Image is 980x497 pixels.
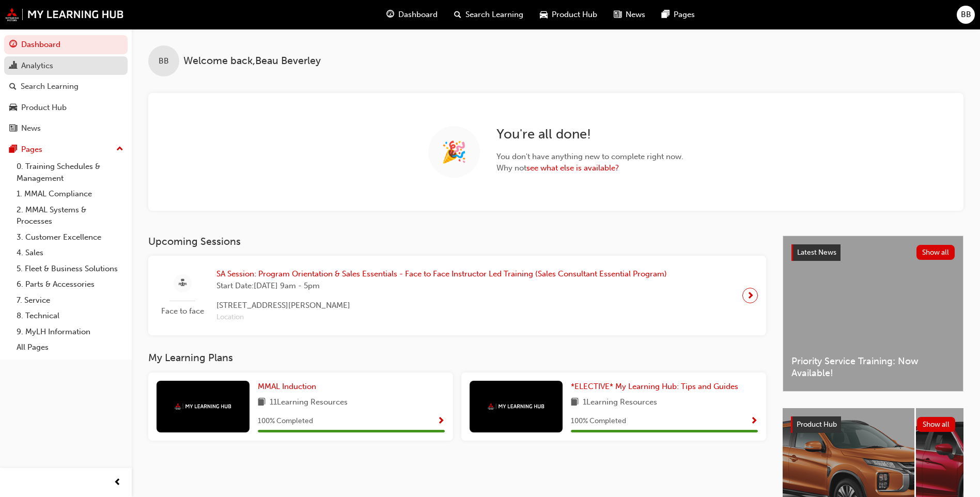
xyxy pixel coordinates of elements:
[662,8,670,21] span: pages-icon
[175,403,231,410] img: mmal
[783,236,963,392] a: Latest NewsShow allPriority Service Training: Now Available!
[12,159,128,186] a: 0. Training Schedules & Management
[437,417,445,426] span: Show Progress
[12,186,128,202] a: 1. MMAL Compliance
[552,9,597,21] span: Product Hub
[157,305,208,317] span: Face to face
[12,292,128,308] a: 7. Service
[654,4,703,25] a: pages-iconPages
[674,9,695,21] span: Pages
[4,77,128,96] a: Search Learning
[750,417,758,426] span: Show Progress
[791,244,955,261] a: Latest NewsShow all
[791,355,955,379] span: Priority Service Training: Now Available!
[532,4,605,25] a: car-iconProduct Hub
[791,416,955,433] a: Product HubShow all
[216,280,667,292] span: Start Date: [DATE] 9am - 5pm
[626,9,645,21] span: News
[21,60,53,72] div: Analytics
[9,145,17,154] span: pages-icon
[12,324,128,340] a: 9. MyLH Information
[12,308,128,324] a: 8. Technical
[4,140,128,159] button: Pages
[386,8,394,21] span: guage-icon
[5,8,124,21] img: mmal
[526,163,619,173] a: see what else is available?
[496,126,683,143] h2: You ' re all done!
[9,61,17,71] span: chart-icon
[270,396,348,409] span: 11 Learning Resources
[21,144,42,156] div: Pages
[4,35,128,54] a: Dashboard
[488,403,545,410] img: mmal
[583,396,657,409] span: 1 Learning Resources
[21,102,67,114] div: Product Hub
[465,9,523,21] span: Search Learning
[116,143,123,156] span: up-icon
[216,300,667,312] span: [STREET_ADDRESS][PERSON_NAME]
[4,56,128,75] a: Analytics
[4,98,128,117] a: Product Hub
[746,288,754,303] span: next-icon
[12,229,128,245] a: 3. Customer Excellence
[4,33,128,140] button: DashboardAnalyticsSearch LearningProduct HubNews
[216,268,667,280] span: SA Session: Program Orientation & Sales Essentials - Face to Face Instructor Led Training (Sales ...
[12,276,128,292] a: 6. Parts & Accessories
[540,8,548,21] span: car-icon
[571,396,579,409] span: book-icon
[797,420,837,429] span: Product Hub
[916,245,955,260] button: Show all
[216,312,667,323] span: Location
[957,6,975,24] button: BB
[9,124,17,133] span: news-icon
[571,381,742,393] a: *ELECTIVE* My Learning Hub: Tips and Guides
[437,415,445,428] button: Show Progress
[12,202,128,229] a: 2. MMAL Systems & Processes
[258,415,313,427] span: 100 % Completed
[159,55,169,67] span: BB
[21,122,41,134] div: News
[398,9,438,21] span: Dashboard
[148,352,766,364] h3: My Learning Plans
[4,119,128,138] a: News
[157,264,758,327] a: Face to faceSA Session: Program Orientation & Sales Essentials - Face to Face Instructor Led Trai...
[571,382,738,391] span: *ELECTIVE* My Learning Hub: Tips and Guides
[258,382,316,391] span: MMAL Induction
[9,40,17,50] span: guage-icon
[441,146,467,158] span: 🎉
[258,396,266,409] span: book-icon
[114,476,121,489] span: prev-icon
[454,8,461,21] span: search-icon
[378,4,446,25] a: guage-iconDashboard
[183,55,321,67] span: Welcome back , Beau Beverley
[496,151,683,163] span: You don ' t have anything new to complete right now.
[9,82,17,91] span: search-icon
[605,4,654,25] a: news-iconNews
[446,4,532,25] a: search-iconSearch Learning
[571,415,626,427] span: 100 % Completed
[12,261,128,277] a: 5. Fleet & Business Solutions
[496,162,683,174] span: Why not
[797,248,836,257] span: Latest News
[148,236,766,247] h3: Upcoming Sessions
[12,339,128,355] a: All Pages
[21,81,79,92] div: Search Learning
[961,9,971,21] span: BB
[750,415,758,428] button: Show Progress
[179,277,186,290] span: sessionType_FACE_TO_FACE-icon
[614,8,621,21] span: news-icon
[258,381,320,393] a: MMAL Induction
[9,103,17,113] span: car-icon
[917,417,956,432] button: Show all
[12,245,128,261] a: 4. Sales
